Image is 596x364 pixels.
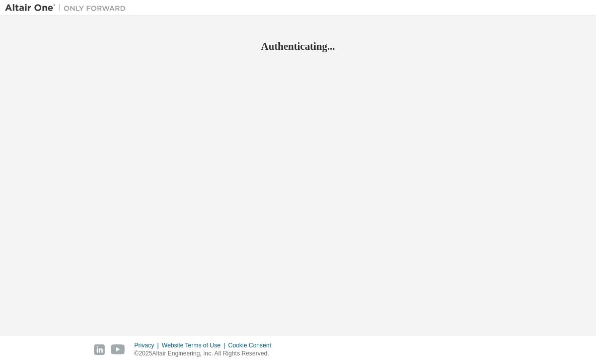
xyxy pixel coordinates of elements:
h2: Authenticating... [5,40,591,53]
p: © 2025 Altair Engineering, Inc. All Rights Reserved. [134,349,277,358]
img: youtube.svg [111,344,125,355]
div: Website Terms of Use [162,341,228,349]
img: Altair One [5,3,131,13]
img: linkedin.svg [94,344,105,355]
div: Privacy [134,341,162,349]
div: Cookie Consent [228,341,277,349]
